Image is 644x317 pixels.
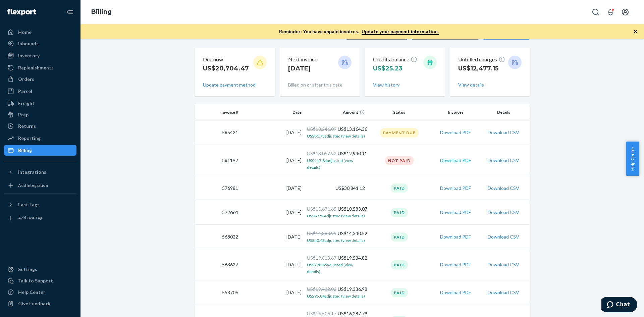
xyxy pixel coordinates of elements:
button: US$81.73adjusted (view details) [307,133,365,139]
td: 563627 [195,249,241,280]
span: US$13,057.92 [307,151,336,156]
a: Freight [4,98,76,109]
div: Returns [18,123,36,129]
div: Paid [391,288,408,297]
th: Status [368,104,431,120]
button: Download CSV [488,185,519,192]
div: Add Integration [18,182,48,188]
a: Inventory [4,50,76,61]
div: Reporting [18,135,41,142]
p: Reminder: You have unpaid invoices. [279,28,439,35]
td: [DATE] [241,120,304,145]
button: Close Navigation [63,5,76,19]
button: Download CSV [488,209,519,216]
th: Amount [304,104,368,120]
th: Invoice # [195,104,241,120]
td: US$14,340.52 [304,225,368,249]
a: Billing [4,145,76,156]
a: Billing [91,8,112,15]
td: 558706 [195,280,241,305]
td: 576981 [195,176,241,200]
button: Download PDF [440,209,471,216]
button: US$278.85adjusted (view details) [307,261,365,275]
div: Freight [18,100,35,107]
span: US$25.23 [373,65,402,72]
td: [DATE] [241,249,304,280]
td: [DATE] [241,225,304,249]
div: Give Feedback [18,300,51,307]
td: 568022 [195,225,241,249]
a: Orders [4,74,76,85]
button: US$95.04adjusted (view details) [307,293,365,299]
a: Returns [4,121,76,131]
p: Due now [203,56,249,63]
a: Reporting [4,133,76,144]
button: Download CSV [488,261,519,268]
td: [DATE] [241,145,304,176]
td: 585421 [195,120,241,145]
div: Parcel [18,88,32,95]
td: US$19,534.82 [304,249,368,280]
a: Help Center [4,287,76,298]
div: Fast Tags [18,201,40,208]
p: Unbilled charges [458,56,505,63]
td: 572664 [195,200,241,225]
button: Update payment method [203,82,256,88]
span: US$88.58 adjusted (view details) [307,213,365,218]
button: Give Feedback [4,298,76,309]
span: US$10,671.65 [307,206,336,212]
p: US$12,477.15 [458,64,505,73]
button: Open account menu [619,5,632,19]
td: US$19,336.98 [304,280,368,305]
div: Paid [391,260,408,269]
span: US$19,813.67 [307,255,336,261]
img: Flexport logo [7,9,36,15]
button: Download CSV [488,289,519,296]
span: US$19,432.02 [307,286,336,292]
a: Update your payment information. [362,29,439,35]
div: Not Paid [385,156,414,165]
p: Billed on or after this date [288,82,352,88]
td: [DATE] [241,200,304,225]
div: Settings [18,266,37,273]
a: Inbounds [4,38,76,49]
div: Replenishments [18,64,54,71]
button: US$117.81adjusted (view details) [307,157,365,170]
th: Date [241,104,304,120]
td: US$13,164.36 [304,120,368,145]
button: Download CSV [488,157,519,164]
button: Open Search Box [589,5,602,19]
div: Payment Due [380,128,419,137]
button: Talk to Support [4,275,76,286]
th: Invoices [431,104,480,120]
div: Add Fast Tag [18,215,42,221]
a: Add Integration [4,180,76,191]
a: Parcel [4,86,76,97]
a: Replenishments [4,62,76,73]
p: US$20,704.47 [203,64,249,73]
button: Download PDF [440,157,471,164]
div: Paid [391,232,408,242]
td: 581192 [195,145,241,176]
button: US$40.43adjusted (view details) [307,237,365,244]
div: Paid [391,183,408,193]
span: US$14,380.95 [307,230,336,236]
button: Download CSV [488,233,519,240]
a: Settings [4,264,76,275]
div: Orders [18,76,34,83]
th: Details [480,104,530,120]
td: US$30,841.12 [304,176,368,200]
button: US$88.58adjusted (view details) [307,212,365,219]
button: Help Center [626,142,639,176]
div: Help Center [18,289,45,296]
button: View history [373,82,399,88]
div: Talk to Support [18,277,53,284]
div: Home [18,29,32,36]
td: [DATE] [241,280,304,305]
div: Paid [391,208,408,217]
div: Prep [18,111,29,118]
p: Credits balance [373,56,417,63]
a: Add Fast Tag [4,213,76,223]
